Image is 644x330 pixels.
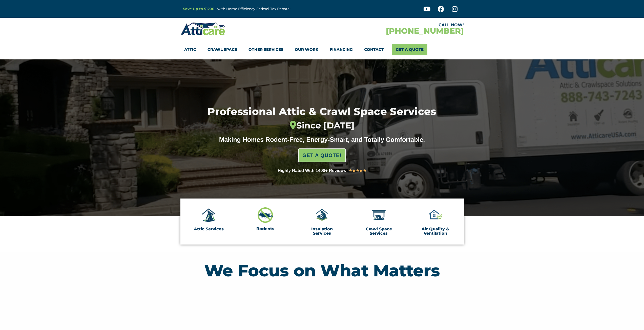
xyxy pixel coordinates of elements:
[363,167,366,174] i: ★
[194,227,224,231] a: Attic Services
[184,106,460,131] h1: Professional Attic & Crawl Space Services
[356,167,359,174] i: ★
[248,44,283,55] a: Other Services
[183,6,347,12] p: – with Home Efficiency Federal Tax Rebate!
[352,167,356,174] i: ★
[183,262,461,279] h2: We Focus on What Matters
[207,44,237,55] a: Crawl Space
[349,167,366,174] div: 5/5
[392,44,427,55] a: Get A Quote
[278,167,346,174] div: Highly Rated With 1400+ Reviews
[298,148,346,162] a: GET A QUOTE!
[256,226,274,231] a: Rodents
[183,7,215,11] a: Save Up to $1200
[366,227,392,236] a: Crawl Space Services
[349,167,352,174] i: ★
[330,44,353,55] a: Financing
[210,136,435,143] div: Making Homes Rodent-Free, Energy-Smart, and Totally Comfortable.
[184,120,460,131] div: Since [DATE]
[359,167,363,174] i: ★
[422,227,449,236] a: Air Quality & Ventilation
[364,44,384,55] a: Contact
[322,23,464,27] div: CALL NOW!
[302,150,342,160] span: GET A QUOTE!
[184,44,460,55] nav: Menu
[311,227,333,236] a: Insulation Services
[184,44,196,55] a: Attic
[295,44,318,55] a: Our Work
